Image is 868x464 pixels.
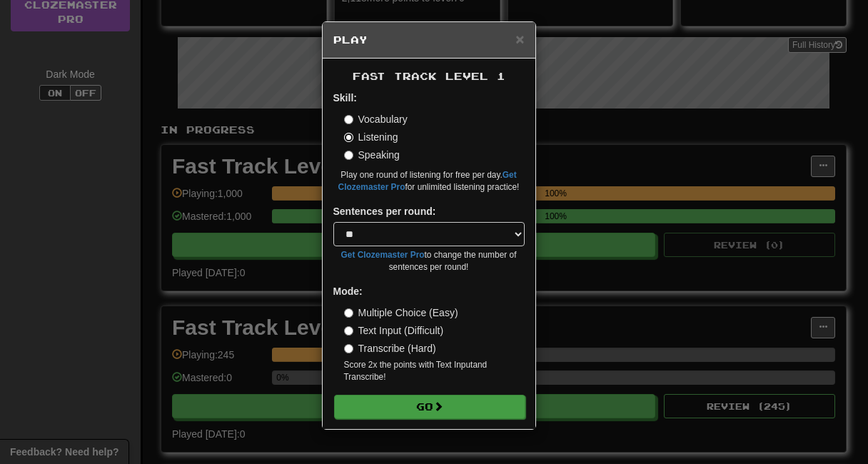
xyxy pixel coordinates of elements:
[333,204,436,218] label: Sentences per round:
[344,130,398,144] label: Listening
[341,250,425,260] a: Get Clozemaster Pro
[333,249,525,273] small: to change the number of sentences per round!
[333,286,363,297] strong: Mode:
[344,151,353,160] input: Speaking
[333,169,525,193] small: Play one round of listening for free per day. for unlimited listening practice!
[344,323,444,338] label: Text Input (Difficult)
[344,112,408,126] label: Vocabulary
[334,395,525,419] button: Go
[333,33,525,47] h5: Play
[353,70,505,82] span: Fast Track Level 1
[344,133,353,142] input: Listening
[344,148,400,162] label: Speaking
[515,31,524,46] button: Close
[344,308,353,318] input: Multiple Choice (Easy)
[344,115,353,124] input: Vocabulary
[344,359,525,383] small: Score 2x the points with Text Input and Transcribe !
[344,341,436,355] label: Transcribe (Hard)
[344,326,353,336] input: Text Input (Difficult)
[344,306,458,320] label: Multiple Choice (Easy)
[515,31,524,47] span: ×
[344,344,353,353] input: Transcribe (Hard)
[333,92,357,104] strong: Skill:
